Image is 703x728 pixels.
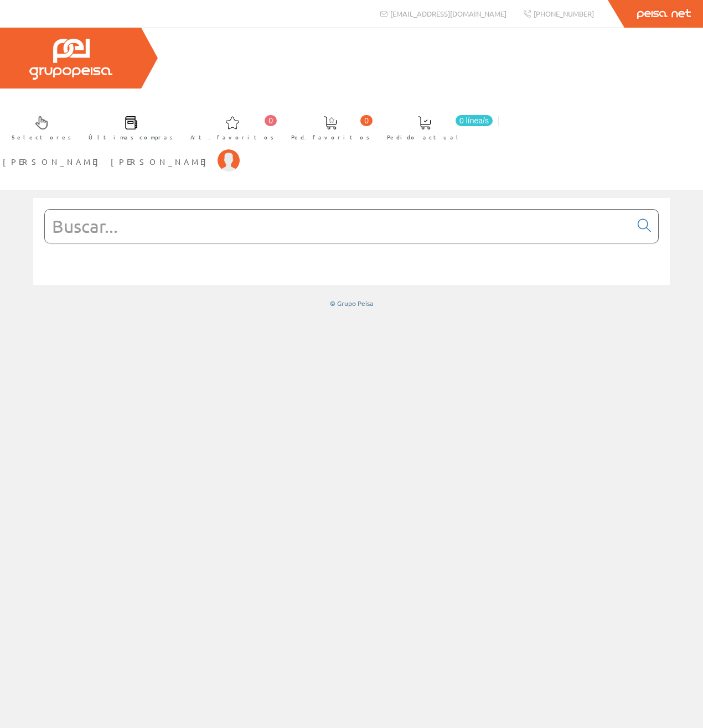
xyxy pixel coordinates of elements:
[12,132,71,143] span: Selectores
[390,9,506,18] span: [EMAIL_ADDRESS][DOMAIN_NAME]
[29,39,112,80] img: Grupo Peisa
[77,107,179,147] a: Últimas compras
[190,132,274,143] span: Art. favoritos
[3,156,212,167] span: [PERSON_NAME] [PERSON_NAME]
[291,132,370,143] span: Ped. favoritos
[3,147,240,158] a: [PERSON_NAME] [PERSON_NAME]
[1,107,77,147] a: Selectores
[360,115,373,126] span: 0
[387,132,462,143] span: Pedido actual
[265,115,277,126] span: 0
[89,132,173,143] span: Últimas compras
[534,9,594,18] span: [PHONE_NUMBER]
[456,115,493,126] span: 0 línea/s
[33,299,670,308] div: © Grupo Peisa
[45,210,631,243] input: Buscar...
